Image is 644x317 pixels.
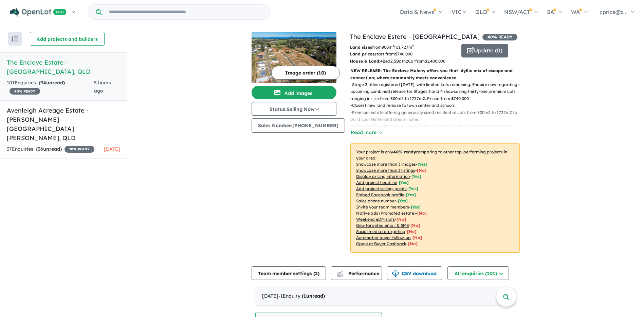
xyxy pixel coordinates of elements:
span: cprice@r... [600,9,626,15]
b: Land prices [350,51,374,56]
span: [No] [397,217,406,222]
h5: The Enclave Estate - [GEOGRAPHIC_DATA] , QLD [7,58,120,76]
span: [ Yes ] [399,180,409,185]
strong: ( unread) [36,146,62,152]
button: All enquiries (101) [447,266,509,280]
b: House & Land: [350,59,380,64]
span: [No] [412,235,422,240]
u: Geo-targeted email & SMS [356,223,409,228]
u: Showcase more than 3 listings [356,168,415,173]
u: Social media retargeting [356,229,405,234]
u: 2.5 [390,59,396,64]
b: Land sizes [350,45,372,50]
span: [DATE] [104,146,120,152]
img: line-chart.svg [337,270,343,274]
span: 1 [303,293,306,299]
p: from [350,44,456,51]
u: OpenLot Buyer Cashback [356,241,406,246]
span: [ Yes ] [411,174,421,179]
sup: 2 [392,44,394,48]
span: - 1 Enquir y [278,293,325,299]
span: 5 hours ago [94,80,111,94]
button: Read more [350,129,382,136]
span: 40 % READY [482,34,517,40]
span: [ No ] [417,168,426,173]
span: [ Yes ] [398,198,408,203]
u: $ 740,000 [395,51,412,56]
span: 36 [38,146,43,152]
strong: ( unread) [39,80,65,86]
u: 800 m [382,45,394,50]
button: Performance [331,266,382,280]
button: CSV download [387,266,442,280]
p: Bed Bath Car from [350,58,456,65]
u: Sales phone number [356,198,396,203]
span: [No] [417,211,427,216]
p: - Premium estate offering generously sized residential Lots from 800m2 to 1727m2 to build your Hi... [350,109,525,123]
input: Try estate name, suburb, builder or developer [103,5,270,19]
p: - Within walking distance to shops, cafes and services. Dedicated estate footpath providing easy ... [350,123,525,137]
span: [No] [407,229,417,234]
span: [No] [408,241,418,246]
b: 40 % ready [393,149,416,154]
p: - Stage 2 titles registered [DATE]. with limited Lots remaining. Enquire now regarding our upcomi... [350,81,525,102]
img: sort.svg [12,36,18,41]
button: Image order (10) [271,66,340,80]
sup: 2 [412,44,414,48]
p: - Closest new land release to town center and schools. [350,102,525,109]
img: Openlot PRO Logo White [10,8,67,17]
span: [ Yes ] [408,186,418,191]
span: 94 [40,80,46,86]
div: 101 Enquir ies [7,79,94,95]
span: [No] [410,223,420,228]
p: NEW RELEASE: The Enclave Maleny offers you that idyllic mix of escape and connection; where commu... [350,67,520,81]
u: Showcase more than 3 images [356,162,416,167]
u: 2 [406,59,408,64]
u: Automated buyer follow-up [356,235,411,240]
button: Team member settings (2) [252,266,326,280]
u: $ 1,400,000 [425,59,445,64]
u: Invite your team members [356,204,409,210]
p: Your project is only comparing to other top-performing projects in your area: - - - - - - - - - -... [350,143,520,253]
span: [ Yes ] [406,192,416,197]
button: Status:Selling Now [252,102,336,116]
u: Add project headline [356,180,397,185]
button: Add projects and builders [30,32,105,46]
img: The Enclave Estate - Maleny [252,32,336,83]
u: Native ads (Promoted estate) [356,211,416,216]
span: 20 % READY [65,146,94,153]
u: 1,727 m [398,45,414,50]
span: to [394,45,414,50]
span: [ Yes ] [411,204,421,210]
u: 4 [380,59,383,64]
span: 40 % READY [10,88,40,95]
button: Update (0) [461,44,508,57]
strong: ( unread) [302,293,325,299]
img: download icon [392,270,399,277]
u: Embed Facebook profile [356,192,404,197]
u: Weekend eDM slots [356,217,395,222]
div: 37 Enquir ies [7,145,94,153]
u: Add project selling-points [356,186,407,191]
div: [DATE] [255,287,516,306]
button: Sales Number:[PHONE_NUMBER] [252,118,345,133]
a: The Enclave Estate - [GEOGRAPHIC_DATA] [350,33,480,40]
img: bar-chart.svg [336,273,343,277]
span: 2 [315,270,318,277]
p: start from [350,51,456,57]
span: [ Yes ] [418,162,427,167]
span: Performance [337,270,379,277]
u: Display pricing information [356,174,410,179]
button: Add images [252,86,336,99]
h5: Avenleigh Acreage Estate - [PERSON_NAME][GEOGRAPHIC_DATA][PERSON_NAME] , QLD [7,106,120,143]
